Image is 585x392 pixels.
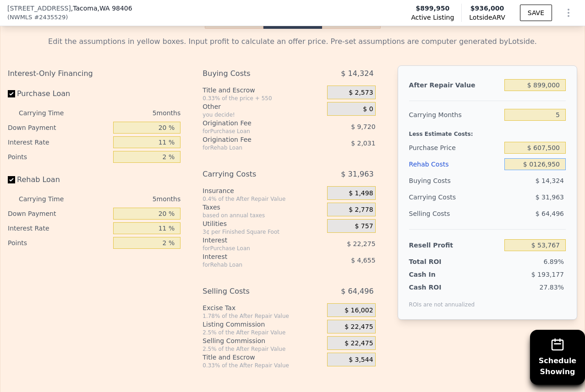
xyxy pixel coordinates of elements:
[202,144,304,151] div: for Rehab Loan
[540,284,564,291] span: 27.83%
[202,212,323,219] div: based on annual taxes
[341,166,373,183] span: $ 31,963
[344,306,373,315] span: $ 16,002
[10,13,32,22] span: NWMLS
[202,135,304,144] div: Origination Fee
[82,192,180,206] div: 5 months
[559,4,578,22] button: Show Options
[202,102,323,111] div: Other
[351,257,375,264] span: $ 4,655
[409,107,501,123] div: Carrying Months
[8,236,109,250] div: Points
[202,283,304,300] div: Selling Costs
[19,106,78,120] div: Carrying Time
[409,123,566,140] div: Less Estimate Costs:
[202,86,323,95] div: Title and Escrow
[202,203,323,212] div: Taxes
[202,261,304,268] div: for Rehab Loan
[409,140,501,156] div: Purchase Price
[202,65,304,82] div: Buying Costs
[202,320,323,329] div: Listing Commission
[411,13,454,22] span: Active Listing
[202,252,304,261] div: Interest
[409,189,466,205] div: Carrying Costs
[202,345,323,353] div: 2.5% of the After Repair Value
[341,65,373,82] span: $ 14,324
[202,95,323,102] div: 0.33% of the price + 550
[363,105,373,113] span: $ 0
[202,128,304,135] div: for Purchase Loan
[8,120,109,135] div: Down Payment
[202,195,323,203] div: 0.4% of the After Repair Value
[344,339,373,348] span: $ 22,475
[202,186,323,195] div: Insurance
[8,135,109,150] div: Interest Rate
[202,336,323,345] div: Selling Commission
[8,172,109,188] label: Rehab Loan
[530,330,585,385] button: ScheduleShowing
[98,5,132,12] span: , WA 98406
[8,90,15,97] input: Purchase Loan
[344,323,373,331] span: $ 22,475
[409,172,501,189] div: Buying Costs
[349,189,373,198] span: $ 1,498
[82,106,180,120] div: 5 months
[416,4,450,13] span: $899,950
[202,353,323,362] div: Title and Escrow
[8,206,109,221] div: Down Payment
[409,205,501,222] div: Selling Costs
[202,245,304,252] div: for Purchase Loan
[409,292,475,308] div: ROIs are not annualized
[470,5,504,12] span: $936,000
[536,193,564,201] span: $ 31,963
[351,140,375,147] span: $ 2,031
[341,283,373,300] span: $ 64,496
[8,65,180,82] div: Interest-Only Financing
[409,156,501,172] div: Rehab Costs
[349,206,373,214] span: $ 2,778
[520,5,552,21] button: SAVE
[409,77,501,93] div: After Repair Value
[202,236,304,245] div: Interest
[8,36,577,47] div: Edit the assumptions in yellow boxes. Input profit to calculate an offer price. Pre-set assumptio...
[409,283,475,292] div: Cash ROI
[34,13,66,22] span: # 2435529
[202,362,323,369] div: 0.33% of the After Repair Value
[355,222,373,231] span: $ 757
[19,192,78,206] div: Carrying Time
[202,118,304,128] div: Origination Fee
[409,270,466,279] div: Cash In
[202,303,323,312] div: Excise Tax
[8,86,109,102] label: Purchase Loan
[202,312,323,320] div: 1.78% of the After Repair Value
[536,210,564,217] span: $ 64,496
[351,123,375,130] span: $ 9,720
[8,150,109,164] div: Points
[202,329,323,336] div: 2.5% of the After Repair Value
[347,240,375,247] span: $ 22,275
[202,166,304,183] div: Carrying Costs
[469,13,505,22] span: Lotside ARV
[202,219,323,228] div: Utilities
[536,177,564,184] span: $ 14,324
[409,237,501,253] div: Resell Profit
[409,257,466,266] div: Total ROI
[8,176,15,183] input: Rehab Loan
[202,111,323,118] div: you decide!
[7,4,71,13] span: [STREET_ADDRESS]
[349,89,373,97] span: $ 2,573
[71,4,132,13] span: , Tacoma
[202,228,323,236] div: 3¢ per Finished Square Foot
[544,258,564,265] span: 6.89%
[7,13,68,22] div: ( )
[8,221,109,236] div: Interest Rate
[531,271,564,278] span: $ 193,177
[349,356,373,364] span: $ 3,544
